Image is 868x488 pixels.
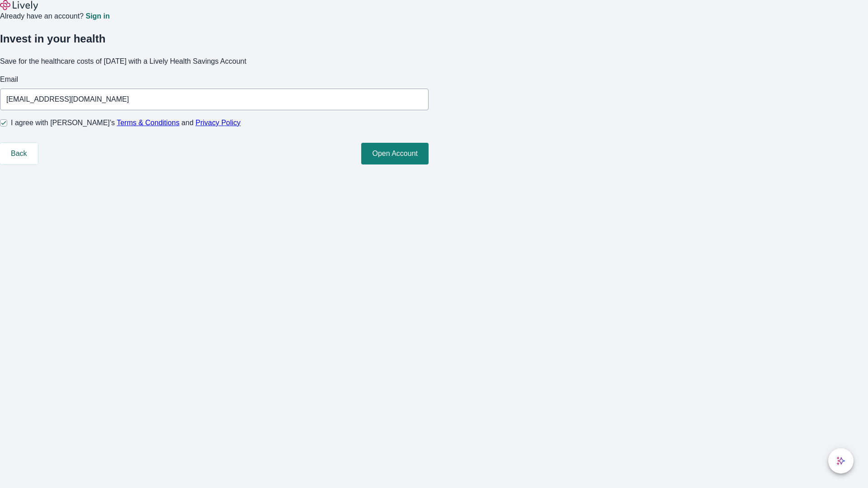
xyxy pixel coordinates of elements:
a: Terms & Conditions [117,119,179,127]
svg: Lively AI Assistant [836,456,845,465]
span: I agree with [PERSON_NAME]’s and [11,117,241,128]
a: Sign in [85,13,109,20]
a: Privacy Policy [196,119,241,127]
button: chat [828,448,854,474]
button: Open Account [361,143,429,164]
